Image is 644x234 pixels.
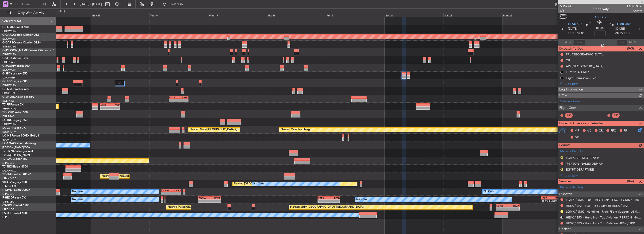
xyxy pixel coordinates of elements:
[210,200,221,203] div: -
[2,57,11,60] span: G-SIRS
[2,103,11,106] span: T7-FFI
[2,130,16,134] a: EDLW/DTM
[2,189,12,191] span: F-GPNJ
[2,65,30,67] a: G-JAGAPhenom 300
[559,14,567,19] button: UTC
[599,129,603,133] span: CR
[160,0,188,8] button: Refresh
[565,82,642,86] div: Add new
[559,226,571,232] span: Charter
[615,31,623,36] span: 08:35
[2,215,15,219] a: LFPB/LBG
[566,64,603,68] div: API [GEOGRAPHIC_DATA]
[110,107,120,109] div: -
[551,197,560,199] div: KTEB
[2,103,23,106] a: T7-FFIFalcon 7X
[2,115,15,118] a: EGLF/FAB
[14,1,41,8] input: Trip Number
[326,13,385,17] div: Fri 19
[2,91,15,95] a: EGSS/STN
[2,127,13,129] span: LX-GBH
[484,188,494,195] div: No Crew
[5,9,51,17] button: Only With Activity
[2,181,27,184] a: 9H-LPZLegacy 500
[2,146,30,149] a: [PERSON_NAME]/QSA
[2,134,39,137] a: LX-INBFalcon 900EX EASy II
[119,82,121,84] img: arrow-gray.svg
[2,57,29,60] a: G-SIRSCitation Excel
[2,99,15,103] a: EGLF/FAB
[2,72,27,75] a: G-SPCYLegacy 650
[2,34,41,36] a: G-GAALCessna Citation XLS+
[2,192,15,196] a: LFPB/LBG
[169,96,179,99] div: EGLF
[2,65,13,67] span: G-JAGA
[2,181,12,184] span: 9H-LPZ
[208,13,267,17] div: Wed 17
[627,179,634,184] span: (0/6)
[624,129,627,133] span: FP
[2,29,16,33] a: EGGW/LTN
[627,46,634,51] span: (0/3)
[508,207,519,210] div: -
[2,49,28,52] span: G-[PERSON_NAME]
[2,165,12,168] span: T7-TRX
[610,129,616,133] span: FFC
[629,40,636,45] span: ALDT
[575,135,579,140] span: DP
[2,37,16,41] a: EGGW/LTN
[2,88,13,91] span: G-ENRG
[162,189,171,192] div: UCFM
[2,41,13,44] span: G-GARE
[559,121,604,126] span: Dispatch Checks and Weather
[560,4,571,9] span: 536274
[2,119,12,122] span: LX-TRO
[12,11,50,15] span: Only With Activity
[2,153,31,157] a: EVRA/[PERSON_NAME]
[210,197,221,199] div: KSEA
[2,196,13,199] span: F-HECD
[110,104,120,106] div: UTAK
[171,189,181,192] div: LSGG
[496,207,508,210] div: -
[329,200,340,203] div: -
[2,34,13,36] span: G-GAAL
[2,53,16,56] a: EGGW/LTN
[542,197,551,199] div: LFPB
[568,27,578,31] span: [DATE]
[72,196,83,203] div: No Crew
[2,80,27,83] a: G-LEGCLegacy 600
[356,196,367,203] div: No Crew
[2,26,30,29] a: G-FOMOGlobal 6000
[2,169,17,172] a: DGAA/ACC
[57,9,65,13] div: [DATE]
[80,2,102,6] span: [DATE] - [DATE]
[2,150,13,153] span: T7-DYN
[329,197,340,199] div: LFPB
[199,200,210,203] div: -
[2,161,15,165] a: LFPB/LBG
[2,127,26,129] a: LX-GBHFalcon 7X
[560,9,571,13] span: 3/6
[566,76,597,80] div: Flight Permission (GR)
[2,189,30,191] a: F-GPNJFalcon 900EX
[280,126,310,133] div: Planned Maint Nurnberg
[2,138,16,141] a: EDLW/DTM
[443,13,502,17] div: Sun 21
[2,142,13,145] span: LX-AOA
[253,180,264,187] div: No Crew
[318,200,329,203] div: -
[2,88,29,91] a: G-ENRGPraetor 600
[593,6,609,11] div: Underway
[318,197,329,199] div: KSEA
[101,107,110,109] div: -
[565,40,573,45] span: ATOT
[2,60,15,64] a: EGLF/FAB
[2,49,54,52] a: G-[PERSON_NAME]Cessna Citation XLS
[290,204,364,211] div: Planned Maint [GEOGRAPHIC_DATA] ([GEOGRAPHIC_DATA])
[2,173,31,176] a: T7-EMIHawker 900XP
[2,208,15,211] a: LFPB/LBG
[2,212,28,215] a: CS-JHHGlobal 6000
[2,177,16,180] a: LFMN/NCE
[2,142,36,145] a: LX-AOACitation Mustang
